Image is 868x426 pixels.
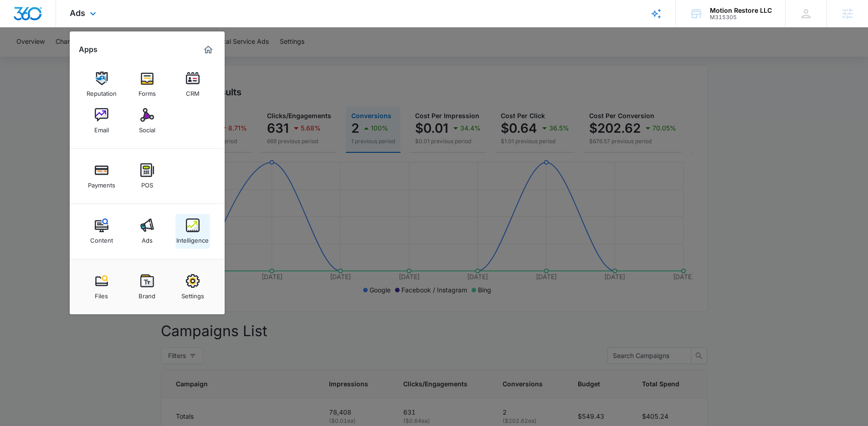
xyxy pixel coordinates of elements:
[79,45,98,54] h2: Apps
[201,42,216,57] a: Marketing 360® Dashboard
[175,214,210,249] a: Intelligence
[141,177,153,189] div: POS
[84,270,119,304] a: Files
[84,159,119,193] a: Payments
[130,104,164,138] a: Social
[84,104,119,138] a: Email
[88,177,115,189] div: Payments
[130,67,164,102] a: Forms
[95,288,108,300] div: Files
[175,67,210,102] a: CRM
[84,67,119,102] a: Reputation
[175,270,210,304] a: Settings
[142,232,153,244] div: Ads
[710,7,772,14] div: account name
[181,288,204,300] div: Settings
[90,232,113,244] div: Content
[176,232,209,244] div: Intelligence
[70,8,85,18] span: Ads
[130,214,164,249] a: Ads
[87,85,117,97] div: Reputation
[84,214,119,249] a: Content
[186,85,200,97] div: CRM
[139,122,155,134] div: Social
[130,159,164,193] a: POS
[710,14,772,21] div: account id
[94,122,109,134] div: Email
[139,288,155,300] div: Brand
[130,270,164,304] a: Brand
[139,85,156,97] div: Forms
